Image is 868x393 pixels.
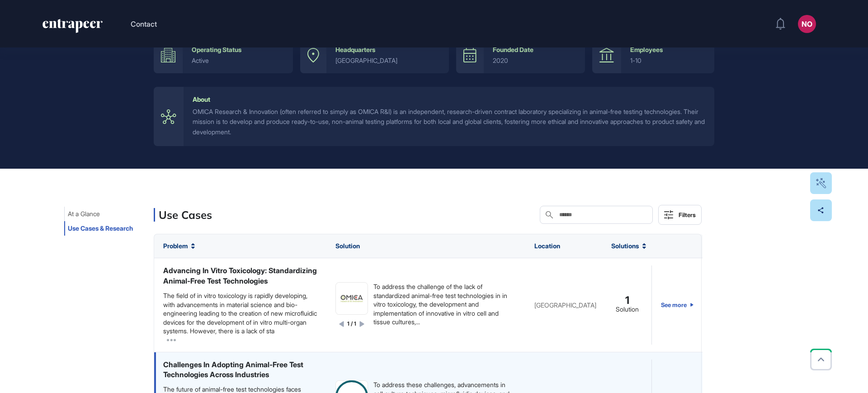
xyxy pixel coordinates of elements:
[630,46,663,53] div: Employees
[534,242,560,250] span: Location
[163,265,317,286] div: Advancing In Vitro Toxicology: Standardizing Animal-Free Test Technologies
[64,207,104,221] button: At a Glance
[625,296,629,305] span: 1
[159,208,212,222] h3: Use Cases
[64,221,137,236] button: Use Cases & Research
[534,302,593,308] div: [GEOGRAPHIC_DATA]
[630,57,705,64] div: 1-10
[493,46,533,53] div: Founded Date
[373,282,516,327] div: To address the challenge of the lack of standardized animal-free test technologies in in vitro to...
[335,282,368,315] a: image
[336,283,368,314] img: image
[616,305,639,314] div: Solution
[661,265,693,344] a: See more
[193,107,705,137] div: OMICA Research & Innovation (often referred to simply as OMICA R&I) is an independent, research-d...
[798,15,816,33] button: NO
[192,57,284,64] div: active
[163,291,317,336] div: The field of in vitro toxicology is rapidly developing, with advancements in material science and...
[68,225,133,232] span: Use Cases & Research
[193,96,210,103] div: About
[658,205,702,225] button: Filters
[335,242,360,250] span: Solution
[493,57,576,64] div: 2020
[42,19,104,36] a: entrapeer-logo
[163,360,317,380] div: Challenges In Adopting Animal-Free Test Technologies Across Industries
[68,210,100,218] span: At a Glance
[335,57,440,64] div: [GEOGRAPHIC_DATA]
[347,320,356,328] div: 1 / 1
[611,242,639,250] span: Solutions
[131,18,157,30] button: Contact
[335,46,375,53] div: Headquarters
[163,242,188,250] span: Problem
[679,211,696,218] div: Filters
[192,46,241,53] div: Operating Status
